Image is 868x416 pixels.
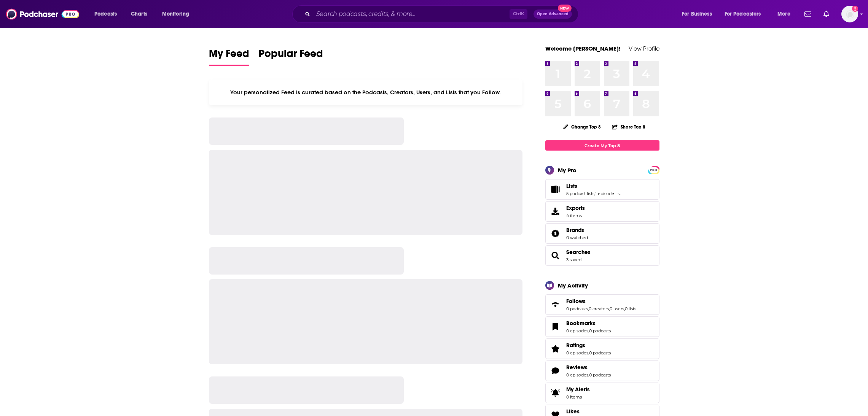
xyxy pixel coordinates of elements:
a: 0 creators [589,306,609,311]
svg: Add a profile image [852,6,858,12]
button: Open AdvancedNew [534,10,572,19]
a: Lists [566,183,621,189]
span: Brands [566,227,584,233]
a: 1 episode list [595,191,621,196]
a: Follows [566,298,636,305]
span: Open Advanced [537,12,569,16]
a: Reviews [566,364,611,371]
span: Brands [545,223,659,244]
a: Likes [566,408,598,415]
span: Ratings [566,342,585,349]
button: open menu [720,8,772,20]
span: Bookmarks [566,320,596,327]
span: Follows [566,298,586,305]
span: Reviews [545,360,659,381]
span: Bookmarks [545,316,659,337]
a: My Alerts [545,383,659,403]
span: , [588,306,589,311]
span: Reviews [566,364,588,371]
span: , [609,306,610,311]
a: PRO [649,167,658,173]
button: open menu [677,8,721,20]
span: Popular Feed [258,47,323,65]
span: My Alerts [566,386,590,393]
a: Ratings [566,342,611,349]
a: Show notifications dropdown [820,8,832,21]
span: For Podcasters [725,9,761,19]
span: Likes [566,408,580,415]
span: , [588,350,589,356]
a: 0 episodes [566,328,588,333]
a: Reviews [548,365,563,376]
span: Exports [566,205,585,211]
span: My Alerts [548,387,563,398]
a: 0 podcasts [589,350,611,356]
span: Logged in as LindaBurns [841,6,858,22]
span: Monitoring [162,9,189,19]
a: 0 episodes [566,372,588,378]
span: Lists [545,179,659,200]
a: 0 episodes [566,350,588,356]
span: Charts [131,9,147,19]
input: Search podcasts, credits, & more... [313,8,510,20]
a: Exports [545,201,659,222]
a: Bookmarks [566,320,611,327]
a: Ratings [548,343,563,354]
span: For Business [682,9,712,19]
a: Charts [126,8,152,20]
div: My Activity [558,282,588,289]
a: 0 podcasts [589,328,611,333]
button: open menu [772,8,800,20]
a: Podchaser - Follow, Share and Rate Podcasts [6,7,79,21]
span: New [558,5,572,12]
span: Exports [548,206,563,217]
a: 0 users [610,306,624,311]
button: Share Top 8 [612,119,646,134]
a: Welcome [PERSON_NAME]! [545,45,621,52]
div: Your personalized Feed is curated based on the Podcasts, Creators, Users, and Lists that you Follow. [209,79,523,105]
a: Searches [566,249,591,256]
span: Ratings [545,338,659,359]
a: Follows [548,299,563,310]
a: Bookmarks [548,321,563,332]
span: More [777,9,790,19]
span: Searches [545,245,659,266]
span: , [594,191,595,196]
a: Lists [548,184,563,195]
a: My Feed [209,47,249,66]
a: 5 podcast lists [566,191,594,196]
img: User Profile [841,6,858,22]
div: Search podcasts, credits, & more... [299,5,586,23]
a: Popular Feed [258,47,323,66]
a: 0 watched [566,235,588,240]
span: Podcasts [94,9,117,19]
span: , [588,328,589,333]
a: Brands [548,228,563,239]
span: 0 items [566,394,590,400]
span: Lists [566,183,577,189]
a: Searches [548,250,563,261]
button: open menu [89,8,127,20]
a: 3 saved [566,257,581,262]
a: Create My Top 8 [545,140,659,151]
button: open menu [157,8,199,20]
span: , [588,372,589,378]
a: View Profile [629,45,659,52]
div: My Pro [558,167,577,174]
span: 4 items [566,213,585,218]
a: Show notifications dropdown [801,8,814,21]
span: PRO [649,167,658,173]
span: Follows [545,294,659,315]
button: Change Top 8 [559,122,606,132]
span: My Feed [209,47,249,65]
span: Ctrl K [510,9,527,19]
a: 0 podcasts [566,306,588,311]
button: Show profile menu [841,6,858,22]
a: 0 podcasts [589,372,611,378]
a: 0 lists [625,306,636,311]
span: , [624,306,625,311]
a: Brands [566,227,588,233]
